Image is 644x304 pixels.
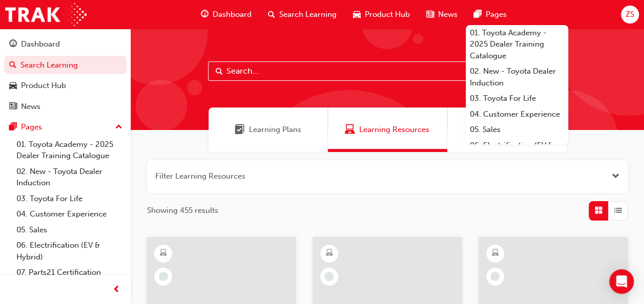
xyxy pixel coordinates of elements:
[466,4,515,25] a: pages-iconPages
[466,106,568,122] a: 04. Customer Experience
[359,124,429,136] span: Learning Resources
[260,4,345,25] a: search-iconSearch Learning
[490,272,500,281] span: learningRecordVerb_NONE-icon
[12,206,127,222] a: 04. Customer Experience
[626,9,634,20] span: ZS
[325,247,333,260] span: learningResourceType_ELEARNING-icon
[418,4,466,25] a: news-iconNews
[235,124,245,136] span: Learning Plans
[21,101,40,113] div: News
[12,237,127,265] a: 06. Electrification (EV & Hybrid)
[345,4,418,25] a: car-iconProduct Hub
[612,170,619,182] button: Open the filter
[466,63,568,91] a: 02. New - Toyota Dealer Induction
[279,9,337,20] span: Search Learning
[9,81,17,91] span: car-icon
[12,137,127,164] a: 01. Toyota Academy - 2025 Dealer Training Catalogue
[609,269,634,294] div: Open Intercom Messenger
[4,76,127,95] a: Product Hub
[9,123,17,132] span: pages-icon
[466,91,568,106] a: 03. Toyota For Life
[113,284,120,296] span: prev-icon
[486,9,507,20] span: Pages
[324,272,334,281] span: learningRecordVerb_NONE-icon
[21,80,66,92] div: Product Hub
[353,8,361,21] span: car-icon
[21,38,60,50] div: Dashboard
[466,138,568,165] a: 06. Electrification (EV & Hybrid)
[466,122,568,138] a: 05. Sales
[12,191,127,207] a: 03. Toyota For Life
[345,124,355,136] span: Learning Resources
[4,56,127,75] a: Search Learning
[193,4,260,25] a: guage-iconDashboard
[4,118,127,137] button: Pages
[426,8,434,21] span: news-icon
[466,25,568,64] a: 01. Toyota Academy - 2025 Dealer Training Catalogue
[216,66,223,77] span: Search
[614,205,622,216] span: List
[5,3,87,26] img: Trak
[365,9,410,20] span: Product Hub
[9,40,17,49] span: guage-icon
[201,8,209,21] span: guage-icon
[12,164,127,191] a: 02. New - Toyota Dealer Induction
[160,247,167,260] span: learningResourceType_ELEARNING-icon
[209,107,328,152] a: Learning PlansLearning Plans
[4,97,127,116] a: News
[159,272,168,281] span: learningRecordVerb_NONE-icon
[595,205,603,216] span: Grid
[147,205,218,216] span: Showing 455 results
[208,61,567,81] input: Search...
[115,121,122,134] span: up-icon
[491,247,498,260] span: learningResourceType_ELEARNING-icon
[9,61,16,70] span: search-icon
[268,8,275,21] span: search-icon
[474,8,482,21] span: pages-icon
[438,9,458,20] span: News
[12,222,127,238] a: 05. Sales
[447,107,567,152] a: SessionsSessions
[249,124,301,136] span: Learning Plans
[213,9,252,20] span: Dashboard
[9,102,17,112] span: news-icon
[621,6,639,24] button: ZS
[4,33,127,118] button: DashboardSearch LearningProduct HubNews
[21,121,42,133] div: Pages
[12,265,127,280] a: 07. Parts21 Certification
[4,35,127,54] a: Dashboard
[328,107,447,152] a: Learning ResourcesLearning Resources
